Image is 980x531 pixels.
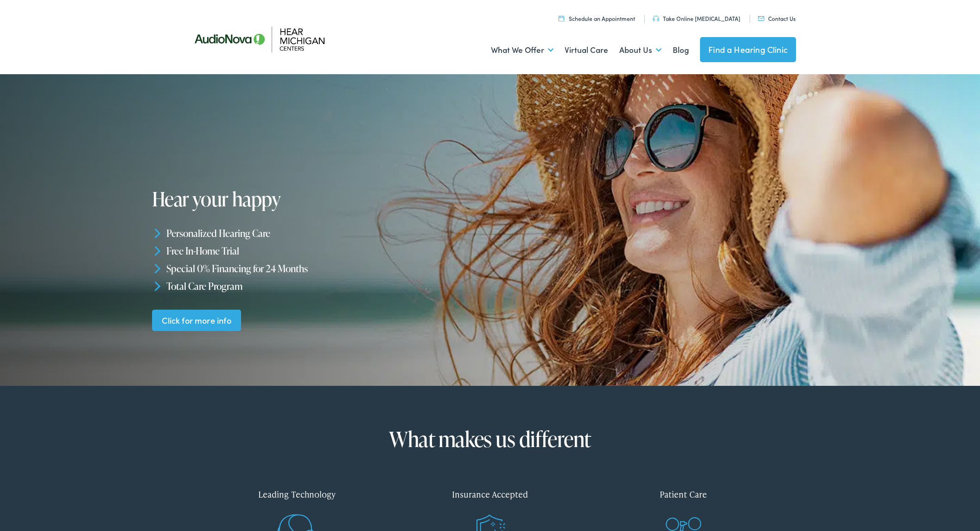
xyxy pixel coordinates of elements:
a: Take Online [MEDICAL_DATA] [653,14,740,22]
a: Schedule an Appointment [559,14,635,22]
li: Personalized Hearing Care [152,224,495,242]
div: Patient Care [593,480,773,508]
li: Total Care Program [152,277,495,294]
li: Special 0% Financing for 24 Months [152,260,495,277]
div: Insurance Accepted [401,480,580,508]
a: What We Offer [491,33,554,67]
img: utility icon [653,16,659,21]
a: Find a Hearing Clinic [700,37,796,62]
a: Click for more info [152,309,242,331]
h2: What makes us different [207,428,773,451]
img: utility icon [758,16,764,21]
li: Free In-Home Trial [152,242,495,260]
a: About Us [619,33,662,67]
h1: Hear your happy [152,188,434,210]
a: Contact Us [758,14,795,22]
img: utility icon [559,15,564,21]
div: Leading Technology [207,480,387,508]
a: Virtual Care [565,33,608,67]
a: Blog [673,33,689,67]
